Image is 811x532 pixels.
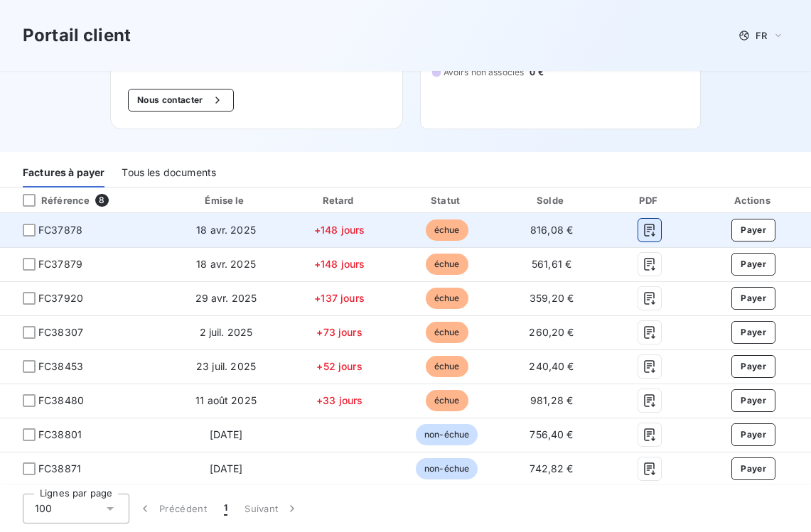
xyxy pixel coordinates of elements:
span: +148 jours [314,224,365,236]
div: Retard [288,193,391,207]
span: échue [426,390,468,411]
div: Statut [397,193,497,207]
button: Payer [731,253,775,276]
span: FC37879 [38,257,82,271]
span: +148 jours [314,258,365,270]
div: Actions [699,193,808,207]
span: FC37920 [38,291,83,305]
span: non-échue [416,424,478,445]
span: +137 jours [314,292,365,304]
div: Factures à payer [23,158,104,188]
span: 11 août 2025 [195,394,257,406]
button: Payer [731,389,775,412]
button: 1 [215,494,236,523]
span: 18 avr. 2025 [196,258,256,270]
span: FC38480 [38,393,84,408]
button: Payer [731,355,775,378]
span: 981,28 € [530,394,573,406]
button: Payer [731,457,775,480]
span: non-échue [416,458,478,479]
span: 100 [35,501,52,516]
span: FC37878 [38,223,82,237]
div: Tous les documents [122,158,216,188]
span: 0 € [530,66,543,79]
button: Suivant [236,494,308,523]
span: 816,08 € [530,224,573,236]
span: +33 jours [316,394,362,406]
span: échue [426,322,468,343]
span: +52 jours [316,360,362,372]
button: Payer [731,423,775,446]
h3: Portail client [23,23,131,48]
span: échue [426,288,468,309]
span: 2 juil. 2025 [200,326,253,338]
span: +73 jours [316,326,362,338]
span: 8 [95,194,108,207]
span: FC38801 [38,428,82,442]
button: Précédent [129,494,215,523]
span: [DATE] [210,428,243,440]
span: FC38871 [38,462,81,476]
div: Émise le [170,193,282,207]
span: FR [756,30,767,41]
span: échue [426,254,468,275]
span: 561,61 € [532,258,571,270]
span: FC38453 [38,359,83,374]
span: 742,82 € [530,462,573,474]
span: 29 avr. 2025 [195,292,257,304]
span: 756,40 € [530,428,573,440]
button: Payer [731,321,775,344]
div: Solde [503,193,600,207]
span: 240,40 € [529,360,574,372]
span: 18 avr. 2025 [196,224,256,236]
button: Payer [731,219,775,241]
div: Référence [11,194,90,207]
button: Payer [731,287,775,310]
span: 1 [224,501,227,516]
span: échue [426,219,468,241]
button: Nous contacter [128,89,233,112]
span: [DATE] [210,462,243,474]
span: échue [426,356,468,377]
span: 359,20 € [530,292,574,304]
span: 260,20 € [529,326,574,338]
div: PDF [606,193,694,207]
span: 23 juil. 2025 [196,360,256,372]
span: Avoirs non associés [444,66,525,79]
span: FC38307 [38,325,83,340]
